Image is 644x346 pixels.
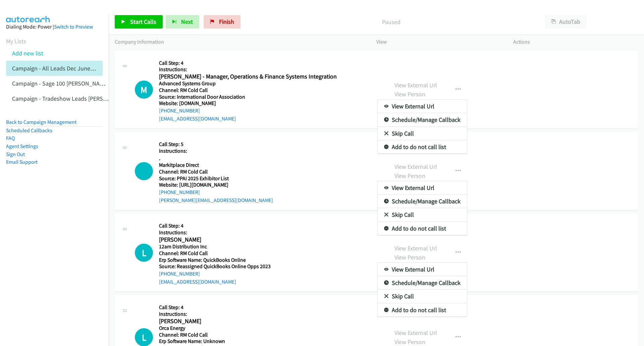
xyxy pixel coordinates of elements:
[6,119,76,125] a: Back to Campaign Management
[378,181,467,195] a: View External Url
[6,135,15,141] a: FAQ
[12,64,153,72] a: Campaign - All Leads Dec June [PERSON_NAME] Cloned
[6,37,26,45] a: My Lists
[378,276,467,290] a: Schedule/Manage Callback
[6,151,25,157] a: Sign Out
[54,23,93,30] a: Switch to Preview
[378,222,467,235] a: Add to do not call list
[378,263,467,276] a: View External Url
[378,140,467,154] a: Add to do not call list
[6,23,103,31] div: Dialing Mode: Power |
[378,127,467,140] a: Skip Call
[378,208,467,221] a: Skip Call
[12,49,43,57] a: Add new list
[378,303,467,317] a: Add to do not call list
[378,113,467,127] a: Schedule/Manage Callback
[378,290,467,303] a: Skip Call
[12,95,150,102] a: Campaign - Tradeshow Leads [PERSON_NAME] Cloned
[378,100,467,113] a: View External Url
[378,195,467,208] a: Schedule/Manage Callback
[12,80,128,87] a: Campaign - Sage 100 [PERSON_NAME] Cloned
[6,143,38,149] a: Agent Settings
[6,127,52,134] a: Scheduled Callbacks
[6,159,38,165] a: Email Support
